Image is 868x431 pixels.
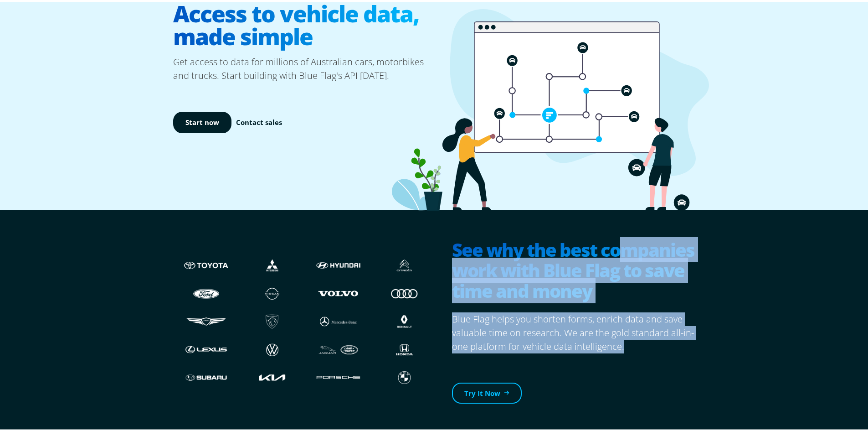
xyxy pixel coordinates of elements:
[182,339,230,357] img: Lexus logo
[248,339,296,357] img: Volkswagen logo
[182,367,230,384] img: Subaru logo
[173,53,437,81] p: Get access to data for millions of Australian cars, motorbikes and trucks. Start building with Bl...
[314,311,362,328] img: Mercedes logo
[182,255,230,272] img: Toyota logo
[380,255,428,272] img: Citroen logo
[380,283,428,300] img: Audi logo
[452,238,702,301] h2: See why the best companies work with Blue Flag to save time and money
[236,115,282,126] a: Contact sales
[182,283,230,300] img: Ford logo
[248,367,296,384] img: Kia logo
[314,255,362,272] img: Hyundai logo
[380,367,428,384] img: BMW logo
[248,283,296,300] img: Nissan logo
[248,255,296,272] img: Mistubishi logo
[182,311,230,328] img: Genesis logo
[380,311,428,328] img: Renault logo
[314,339,362,357] img: JLR logo
[248,311,296,328] img: Peugeot logo
[314,367,362,384] img: Porshce logo
[452,311,702,352] p: Blue Flag helps you shorten forms, enrich data and save valuable time on research. We are the gol...
[380,339,428,357] img: Honda logo
[173,110,231,131] a: Start now
[314,283,362,300] img: Volvo logo
[452,381,522,402] a: Try It Now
